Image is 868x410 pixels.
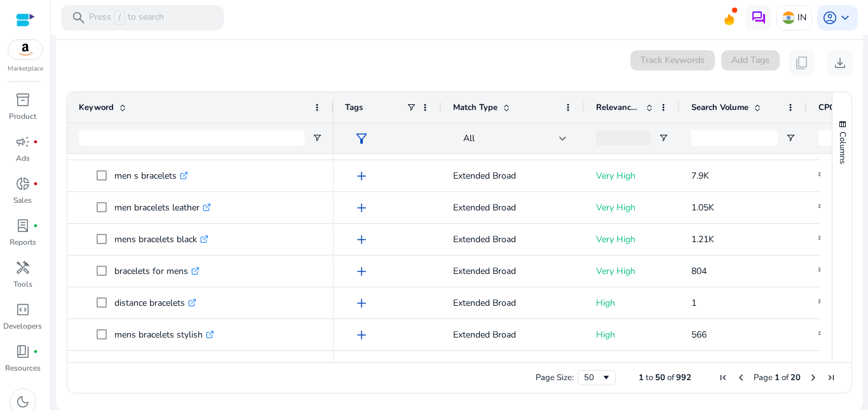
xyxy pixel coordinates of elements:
[89,11,164,25] p: Press to search
[354,168,369,184] span: add
[453,195,573,221] p: Extended Broad
[658,133,668,143] button: Open Filter Menu
[667,372,674,383] span: of
[754,372,773,383] span: Page
[691,130,778,146] input: Search Volume Filter Input
[33,139,38,144] span: fiber_manual_record
[453,163,573,189] p: Extended Broad
[16,153,30,164] p: Ads
[354,296,369,311] span: add
[691,102,749,113] span: Search Volume
[33,181,38,186] span: fiber_manual_record
[15,134,31,149] span: campaign
[114,322,214,348] p: mens bracelets stylish
[790,372,801,383] span: 20
[818,233,848,245] span: ₹3 - ₹6
[15,344,31,359] span: book_4
[691,202,714,214] span: 1.05K
[596,195,668,221] p: Very High
[15,302,31,317] span: code_blocks
[15,260,31,275] span: handyman
[691,297,696,309] span: 1
[71,10,86,25] span: search
[345,102,363,113] span: Tags
[453,290,573,316] p: Extended Broad
[818,265,848,277] span: ₹3 - ₹6
[818,102,835,113] span: CPC
[13,195,32,206] p: Sales
[818,329,848,341] span: ₹3 - ₹6
[596,102,641,113] span: Relevance Score
[15,394,31,409] span: dark_mode
[832,55,848,71] span: download
[15,176,31,191] span: donut_small
[691,233,714,245] span: 1.21K
[655,372,665,383] span: 50
[596,322,668,348] p: High
[453,258,573,284] p: Extended Broad
[15,92,31,107] span: inventory_2
[639,372,644,383] span: 1
[578,370,616,385] div: Page Size
[79,102,114,113] span: Keyword
[15,218,31,233] span: lab_profile
[114,226,208,252] p: mens bracelets black
[354,200,369,215] span: add
[818,170,848,182] span: ₹3 - ₹6
[837,10,853,25] span: keyboard_arrow_down
[691,329,707,341] span: 566
[354,264,369,279] span: add
[691,170,709,182] span: 7.9K
[3,320,42,332] p: Developers
[596,163,668,189] p: Very High
[9,111,36,122] p: Product
[827,50,853,76] button: download
[536,372,574,383] div: Page Size:
[797,6,806,29] p: IN
[837,132,848,164] span: Columns
[818,202,848,214] span: ₹3 - ₹6
[114,258,200,284] p: bracelets for mens
[8,64,43,74] p: Marketplace
[826,372,836,383] div: Last Page
[453,226,573,252] p: Extended Broad
[13,278,32,290] p: Tools
[646,372,653,383] span: to
[5,362,41,374] p: Resources
[453,102,498,113] span: Match Type
[114,290,196,316] p: distance bracelets
[8,40,43,59] img: amazon.svg
[354,232,369,247] span: add
[691,265,707,277] span: 804
[463,132,475,144] span: All
[114,163,188,189] p: men s bracelets
[33,349,38,354] span: fiber_manual_record
[775,372,780,383] span: 1
[33,223,38,228] span: fiber_manual_record
[354,327,369,343] span: add
[114,195,211,221] p: men bracelets leather
[584,372,601,383] div: 50
[808,372,818,383] div: Next Page
[736,372,746,383] div: Previous Page
[79,130,304,146] input: Keyword Filter Input
[114,11,125,25] span: /
[785,133,796,143] button: Open Filter Menu
[782,372,789,383] span: of
[596,258,668,284] p: Very High
[596,290,668,316] p: High
[822,10,837,25] span: account_circle
[10,236,36,248] p: Reports
[818,297,848,309] span: ₹3 - ₹6
[676,372,691,383] span: 992
[312,133,322,143] button: Open Filter Menu
[453,322,573,348] p: Extended Broad
[782,11,795,24] img: in.svg
[718,372,728,383] div: First Page
[354,131,369,146] span: filter_alt
[596,226,668,252] p: Very High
